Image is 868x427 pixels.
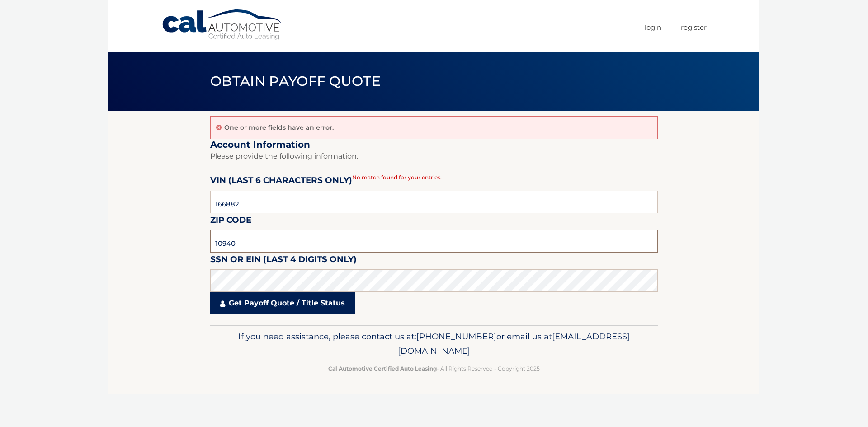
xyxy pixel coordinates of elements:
[210,174,352,190] label: VIN (last 6 characters only)
[352,174,442,181] span: No match found for your entries.
[681,20,707,35] a: Register
[210,253,357,269] label: SSN or EIN (last 4 digits only)
[210,150,658,163] p: Please provide the following information.
[210,292,355,314] a: Get Payoff Quote / Title Status
[645,20,661,35] a: Login
[210,73,381,89] span: Obtain Payoff Quote
[161,9,283,41] a: Cal Automotive
[416,331,496,342] span: [PHONE_NUMBER]
[224,123,334,131] p: One or more fields have an error.
[210,139,658,150] h2: Account Information
[216,364,652,373] p: - All Rights Reserved - Copyright 2025
[328,365,437,372] strong: Cal Automotive Certified Auto Leasing
[398,331,630,356] span: [EMAIL_ADDRESS][DOMAIN_NAME]
[210,213,251,230] label: Zip Code
[216,329,652,358] p: If you need assistance, please contact us at: or email us at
